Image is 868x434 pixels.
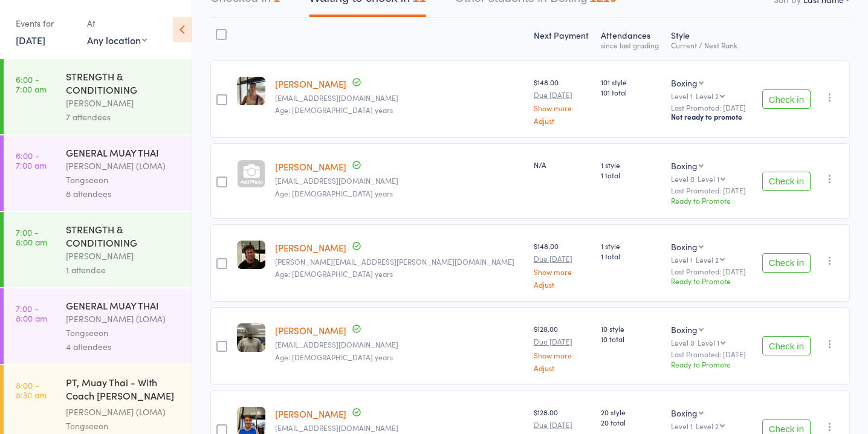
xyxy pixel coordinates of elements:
div: N/A [534,160,591,170]
img: image1738916805.png [237,77,265,105]
div: Ready to Promote [671,359,749,369]
small: Cormac-d@hotmail.com [275,424,523,432]
a: [PERSON_NAME] [275,324,346,337]
a: Adjust [534,280,591,288]
div: Ready to Promote [671,195,749,206]
span: 10 total [601,334,661,344]
span: Age: [DEMOGRAPHIC_DATA] years [275,105,393,115]
small: sangaydorjee12345@gmail.com [275,340,523,349]
div: Level 1 [671,256,749,264]
div: Style [666,23,754,55]
div: Boxing [671,160,698,172]
a: Show more [534,104,591,112]
div: Atten­dances [596,23,666,55]
small: Due [DATE] [534,337,591,346]
time: 6:00 - 7:00 am [16,74,47,94]
div: [PERSON_NAME] (LOMA) Tongseeon [66,312,181,340]
small: Due [DATE] [534,254,591,263]
span: Age: [DEMOGRAPHIC_DATA] years [275,188,393,198]
a: Show more [534,351,591,359]
div: Level 1 [698,338,719,346]
small: arbajake@gmail.com [275,94,523,102]
div: 7 attendees [66,110,181,124]
small: Last Promoted: [DATE] [671,350,749,358]
small: cory.j.coyne@gmail.com [275,257,523,266]
div: Level 1 [698,175,719,183]
button: Check in [762,336,811,355]
div: Level 2 [696,92,719,100]
div: 8 attendees [66,187,181,201]
small: kiencheng63@gmail.com [275,177,523,185]
div: STRENGTH & CONDITIONING [66,70,181,96]
div: Level 2 [696,422,719,430]
div: Boxing [671,77,698,89]
div: since last grading [601,41,661,49]
img: image1758939084.png [237,241,265,269]
a: [PERSON_NAME] [275,407,346,420]
span: 1 style [601,241,661,251]
img: image1757587673.png [237,323,265,352]
small: Due [DATE] [534,91,591,99]
a: [PERSON_NAME] [275,77,346,90]
small: Last Promoted: [DATE] [671,103,749,112]
a: Show more [534,268,591,276]
div: Events for [16,13,75,33]
div: Boxing [671,323,698,335]
div: [PERSON_NAME] (LOMA) Tongseeon [66,159,181,187]
time: 6:00 - 7:00 am [16,151,47,170]
div: Level 0 [671,338,749,346]
span: 20 total [601,417,661,427]
a: [PERSON_NAME] [275,160,346,173]
span: 10 style [601,323,661,334]
span: 1 style [601,160,661,170]
div: Level 1 [671,422,749,430]
div: Next Payment [529,23,596,55]
div: Any location [87,33,147,47]
span: 1 total [601,170,661,180]
div: Not ready to promote [671,112,749,121]
time: 8:00 - 8:30 am [16,380,47,400]
div: [PERSON_NAME] (LOMA) Tongseeon [66,405,181,433]
span: 101 total [601,87,661,97]
div: $148.00 [534,77,591,125]
small: Last Promoted: [DATE] [671,267,749,276]
div: Level 2 [696,256,719,264]
div: Current / Next Rank [671,41,749,49]
div: At [87,13,147,33]
button: Check in [762,172,811,191]
div: PT, Muay Thai - With Coach [PERSON_NAME] (30 minutes) [66,375,181,405]
a: 6:00 -7:00 amGENERAL MUAY THAI[PERSON_NAME] (LOMA) Tongseeon8 attendees [4,135,192,211]
div: [PERSON_NAME] [66,249,181,263]
div: Boxing [671,407,698,419]
div: 4 attendees [66,340,181,354]
span: 20 style [601,407,661,417]
div: GENERAL MUAY THAI [66,146,181,159]
span: 101 style [601,77,661,87]
div: GENERAL MUAY THAI [66,299,181,312]
div: $148.00 [534,241,591,288]
div: Boxing [671,241,698,253]
div: STRENGTH & CONDITIONING [66,222,181,249]
div: 1 attendee [66,263,181,277]
small: Due [DATE] [534,421,591,429]
a: Adjust [534,364,591,372]
a: 7:00 -8:00 amSTRENGTH & CONDITIONING[PERSON_NAME]1 attendee [4,212,192,287]
div: Level 0 [671,175,749,183]
a: 7:00 -8:00 amGENERAL MUAY THAI[PERSON_NAME] (LOMA) Tongseeon4 attendees [4,288,192,364]
div: Level 1 [671,92,749,100]
button: Check in [762,89,811,109]
time: 7:00 - 8:00 am [16,303,47,323]
div: [PERSON_NAME] [66,96,181,110]
time: 7:00 - 8:00 am [16,227,47,247]
span: 1 total [601,251,661,261]
span: Age: [DEMOGRAPHIC_DATA] years [275,352,393,362]
a: [PERSON_NAME] [275,241,346,254]
a: [DATE] [16,33,45,47]
a: 6:00 -7:00 amSTRENGTH & CONDITIONING[PERSON_NAME]7 attendees [4,59,192,134]
small: Last Promoted: [DATE] [671,186,749,195]
button: Check in [762,253,811,273]
a: Adjust [534,117,591,125]
div: Ready to Promote [671,276,749,286]
span: Age: [DEMOGRAPHIC_DATA] years [275,268,393,279]
div: $128.00 [534,323,591,371]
